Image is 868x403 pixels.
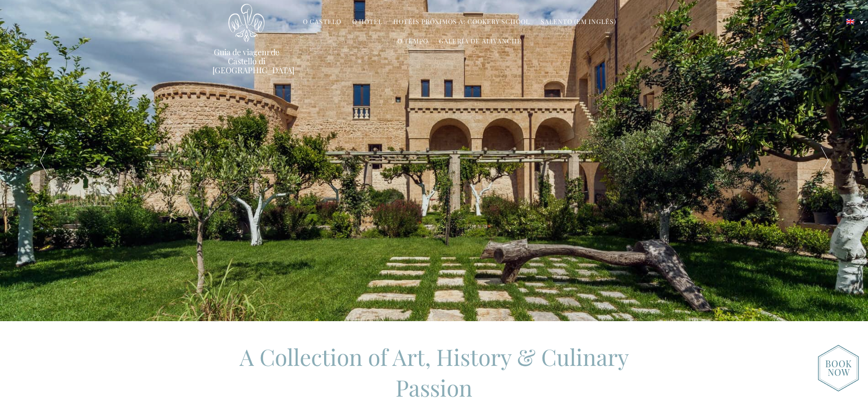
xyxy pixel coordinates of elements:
img: Castello di Ugento [228,4,264,42]
img: new-booknow.png [818,345,859,392]
img: English [846,19,854,24]
a: Hotéis próximos a: Cookery School [393,17,530,28]
a: Guia de viagem de Castello di [GEOGRAPHIC_DATA] [212,47,280,75]
a: O hotel [352,17,382,28]
a: O castelo [303,17,341,28]
a: Galeria de Alivanche [439,37,522,47]
span: A Collection of Art, History & Culinary Passion [240,341,629,403]
a: Salento (em inglês) [541,17,616,28]
a: O tempo [397,37,428,47]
